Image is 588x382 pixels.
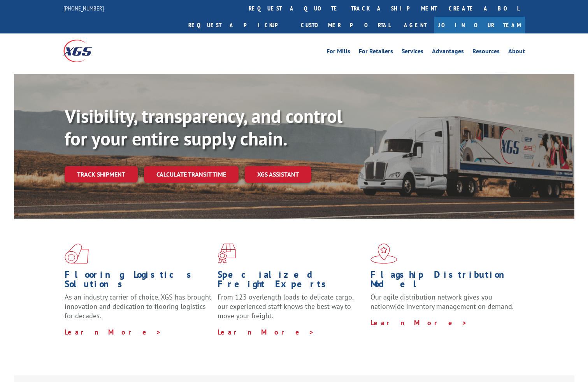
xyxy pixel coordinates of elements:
[432,48,464,57] a: Advantages
[326,48,350,57] a: For Mills
[370,293,514,311] span: Our agile distribution network gives you nationwide inventory management on demand.
[218,270,365,293] h1: Specialized Freight Experts
[218,244,236,264] img: xgs-icon-focused-on-flooring-red
[370,318,467,327] a: Learn More >
[183,17,295,33] a: Request a pickup
[245,166,311,183] a: XGS ASSISTANT
[144,166,239,183] a: Calculate transit time
[359,48,393,57] a: For Retailers
[65,104,342,151] b: Visibility, transparency, and control for your entire supply chain.
[65,244,89,264] img: xgs-icon-total-supply-chain-intelligence-red
[508,48,525,57] a: About
[65,270,212,293] h1: Flooring Logistics Solutions
[396,17,434,33] a: Agent
[472,48,500,57] a: Resources
[65,328,161,336] a: Learn More >
[63,4,104,12] a: [PHONE_NUMBER]
[370,270,518,293] h1: Flagship Distribution Model
[434,17,525,33] a: Join Our Team
[65,166,138,182] a: Track shipment
[65,293,211,320] span: As an industry carrier of choice, XGS has brought innovation and dedication to flooring logistics...
[402,48,423,57] a: Services
[218,328,314,336] a: Learn More >
[370,244,397,264] img: xgs-icon-flagship-distribution-model-red
[295,17,396,33] a: Customer Portal
[218,293,365,327] p: From 123 overlength loads to delicate cargo, our experienced staff knows the best way to move you...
